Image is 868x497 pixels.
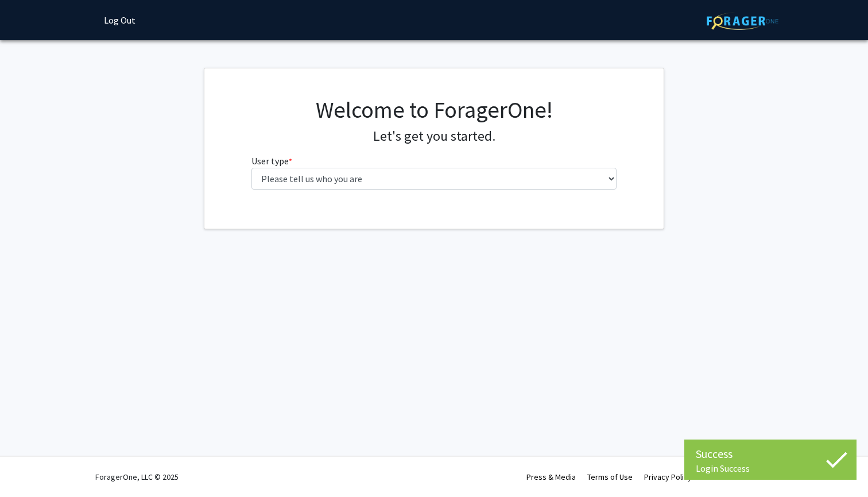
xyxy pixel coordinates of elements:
a: Terms of Use [587,472,633,482]
div: ForagerOne, LLC © 2025 [95,457,179,497]
h4: Let's get you started. [251,128,617,145]
h1: Welcome to ForagerOne! [251,96,617,124]
a: Privacy Policy [644,472,692,482]
a: Press & Media [526,472,576,482]
div: Login Success [696,463,845,474]
div: Success [696,445,845,463]
img: ForagerOne Logo [707,12,778,30]
label: User type [251,154,292,168]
